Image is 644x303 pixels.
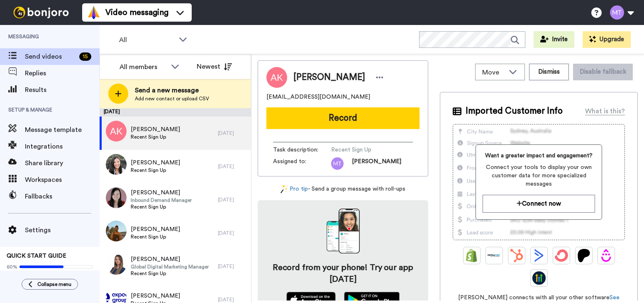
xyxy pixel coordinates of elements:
[352,157,401,170] span: [PERSON_NAME]
[106,254,127,275] img: 32e446bd-0f13-4003-bdbb-74dda53a84b0.jpg
[7,263,17,270] span: 60%
[583,31,631,48] button: Upgrade
[37,281,71,288] span: Collapse menu
[106,154,127,175] img: cd70d95d-5405-40a8-945f-faae3d71bb7d.jpg
[532,271,546,285] img: GoHighLevel
[22,279,78,290] button: Collapse menu
[577,249,590,262] img: Patreon
[331,157,344,170] img: mt.png
[131,204,192,210] span: Recent Sign Up
[532,249,546,262] img: ActiveCampaign
[482,67,505,77] span: Move
[131,134,180,140] span: Recent Sign Up
[131,225,180,233] span: [PERSON_NAME]
[483,195,595,213] button: Connect now
[466,105,563,117] span: Imported Customer Info
[105,7,168,18] span: Video messaging
[510,249,523,262] img: Hubspot
[100,108,251,117] div: [DATE]
[87,6,100,19] img: vm-color.svg
[600,249,613,262] img: Drip
[119,35,175,45] span: All
[131,125,180,134] span: [PERSON_NAME]
[273,157,331,170] span: Assigned to:
[25,142,100,151] span: Integrations
[106,187,127,208] img: 743995ff-c2be-45ee-9e6b-1df779bcf0dd.jpg
[529,64,569,80] button: Dismiss
[25,225,100,235] span: Settings
[573,64,633,80] button: Disable fallback
[293,71,365,84] span: [PERSON_NAME]
[218,230,247,236] div: [DATE]
[555,249,568,262] img: ConvertKit
[131,270,209,277] span: Recent Sign Up
[190,58,238,75] button: Newest
[585,106,625,116] div: What is this?
[25,191,100,201] span: Fallbacks
[266,67,287,88] img: Image of Austin Kinlaw
[25,125,100,135] span: Message template
[483,151,595,160] span: Want a greater impact and engagement?
[131,197,192,204] span: Inbound Demand Manager
[10,7,72,18] img: bj-logo-header-white.svg
[79,52,91,61] div: 15
[131,159,180,167] span: [PERSON_NAME]
[266,107,420,129] button: Record
[120,62,167,72] div: All members
[106,121,127,142] img: ak.png
[218,163,247,170] div: [DATE]
[258,185,428,194] div: - Send a group message with roll-ups
[218,196,247,203] div: [DATE]
[135,95,209,102] span: Add new contact or upload CSV
[273,146,331,154] span: Task description :
[131,167,180,174] span: Recent Sign Up
[266,93,370,101] span: [EMAIL_ADDRESS][DOMAIN_NAME]
[331,146,410,154] span: Recent Sign Up
[131,189,192,197] span: [PERSON_NAME]
[281,185,308,194] a: Pro tip
[25,68,100,78] span: Replies
[281,185,288,194] img: magic-wand.svg
[488,249,501,262] img: Ontraport
[131,233,180,240] span: Recent Sign Up
[106,221,127,241] img: b1c757a6-2a0f-4279-9271-ea8a2ac0f375.jpg
[131,263,209,270] span: Global Digital Marketing Manager
[266,262,420,285] h4: Record from your phone! Try our app [DATE]
[218,263,247,270] div: [DATE]
[218,130,247,137] div: [DATE]
[218,296,247,303] div: [DATE]
[534,31,574,48] button: Invite
[131,255,209,263] span: [PERSON_NAME]
[7,253,66,259] span: QUICK START GUIDE
[465,249,478,262] img: Shopify
[25,158,100,168] span: Share library
[327,209,360,253] img: download
[483,163,595,188] span: Connect your tools to display your own customer data for more specialized messages
[135,85,209,95] span: Send a new message
[25,52,76,62] span: Send videos
[25,175,100,185] span: Workspaces
[131,292,180,300] span: [PERSON_NAME]
[25,85,100,95] span: Results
